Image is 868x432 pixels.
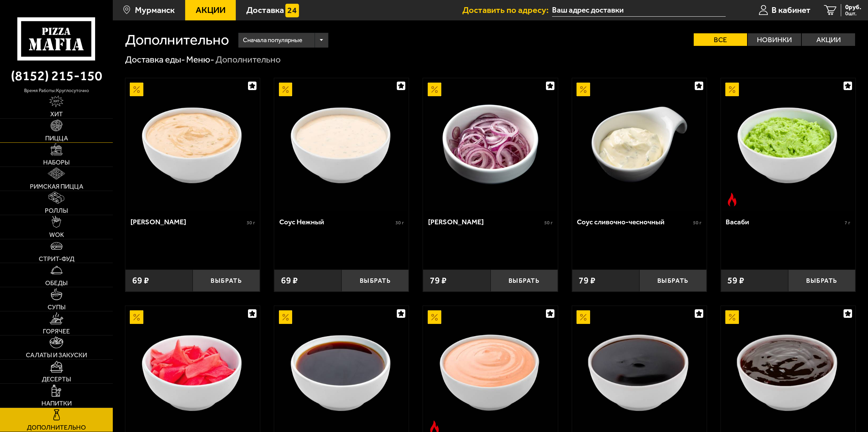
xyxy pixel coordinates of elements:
span: 50 г [693,220,702,226]
button: Выбрать [639,270,707,292]
span: 0 руб. [845,4,861,11]
span: 0 шт. [845,11,861,16]
button: Выбрать [193,270,260,292]
input: Ваш адрес доставки [552,4,726,17]
img: Акционный [279,310,293,324]
div: [PERSON_NAME] [130,218,245,226]
span: Доставка [246,6,284,15]
span: Стрит-фуд [39,256,74,262]
a: Меню- [186,54,214,65]
img: 15daf4d41897b9f0e9f617042186c801.svg [285,4,299,17]
span: Десерты [42,376,71,382]
div: Соус Нежный [279,218,394,226]
span: Горячее [43,328,70,334]
span: Роллы [45,207,68,214]
span: Сначала популярные [243,32,302,49]
label: Все [694,33,747,46]
img: Акционный [279,83,293,96]
a: Доставка еды- [125,54,185,65]
span: 79 ₽ [430,276,447,285]
div: Дополнительно [215,54,281,66]
span: 79 ₽ [579,276,596,285]
a: АкционныйСоус сливочно-чесночный [572,78,707,211]
label: Акции [802,33,855,46]
img: Акционный [577,83,590,96]
button: Выбрать [788,270,855,292]
a: АкционныйОстрое блюдоВасаби [721,78,855,211]
span: Акции [196,6,226,15]
img: Соус сливочно-чесночный [573,78,706,211]
img: Акционный [428,83,441,96]
span: Доставить по адресу: [462,6,552,15]
span: Пицца [45,135,68,141]
h1: Дополнительно [125,33,229,47]
span: Обеды [45,280,68,286]
a: АкционныйСоус Нежный [274,78,409,211]
span: Римская пицца [30,183,83,190]
img: Акционный [130,83,143,96]
img: Соус Деликатес [126,78,259,211]
span: 30 г [395,220,404,226]
span: Салаты и закуски [26,352,87,358]
span: 50 г [544,220,553,226]
a: АкционныйСоус Деликатес [125,78,260,211]
span: 30 г [247,220,255,226]
img: Васаби [722,78,854,211]
span: 59 ₽ [727,276,744,285]
span: Наборы [43,159,70,166]
img: Акционный [130,310,143,324]
span: 7 г [845,220,850,226]
div: Соус сливочно-чесночный [577,218,691,226]
img: Акционный [725,83,739,96]
span: В кабинет [772,6,811,15]
img: Лук маринованный [424,78,557,211]
img: Острое блюдо [725,193,739,206]
div: [PERSON_NAME] [428,218,543,226]
img: Акционный [577,310,590,324]
span: Мурманск [135,6,175,15]
span: 69 ₽ [132,276,149,285]
a: АкционныйЛук маринованный [423,78,557,211]
span: Хит [50,111,63,117]
div: Васаби [726,218,843,226]
span: Дополнительно [27,424,86,431]
span: Напитки [41,400,72,407]
button: Выбрать [341,270,409,292]
img: Соус Нежный [275,78,408,211]
span: WOK [49,231,64,238]
span: Супы [48,304,66,310]
label: Новинки [748,33,801,46]
span: 69 ₽ [281,276,298,285]
img: Акционный [428,310,441,324]
img: Акционный [725,310,739,324]
button: Выбрать [491,270,558,292]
